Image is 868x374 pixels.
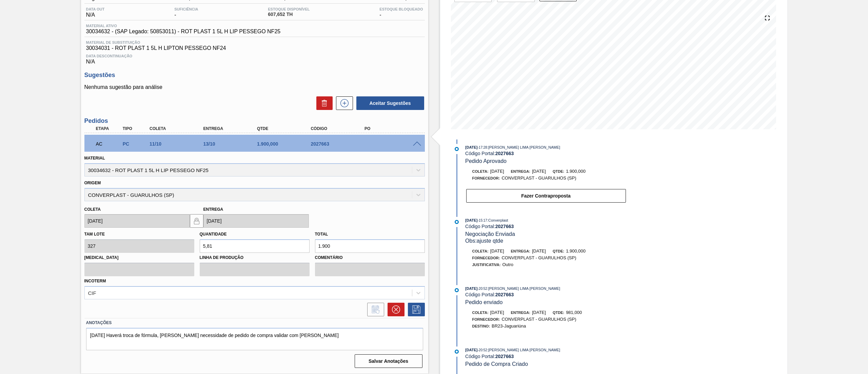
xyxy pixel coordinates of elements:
span: - 15:17 [478,219,487,222]
div: - [378,7,425,18]
span: 1.900,000 [566,248,586,254]
span: Negociação Enviada [465,231,515,237]
span: Fornecedor: [472,256,500,260]
span: [DATE] [532,169,546,174]
img: locked [193,217,201,225]
div: Entrega [201,126,263,131]
span: Material ativo [86,24,281,28]
span: CONVERPLAST - GUARULHOS (SP) [501,175,576,181]
img: atual [455,147,459,151]
div: CIF [88,290,96,296]
span: Fornecedor: [472,317,500,321]
span: 1.900,000 [566,169,586,174]
div: Informar alteração no pedido [364,303,384,316]
span: Suficiência [174,7,198,11]
span: Data Descontinuação [86,54,423,58]
span: Data out [86,7,105,11]
label: Coleta [84,207,101,212]
div: Código Portal: [465,151,626,156]
img: atual [455,350,459,354]
button: Aceitar Sugestões [356,96,424,110]
span: 30034031 - ROT PLAST 1 5L H LIPTON PESSEGO NF24 [86,45,423,51]
div: Código Portal: [465,292,626,297]
div: Aceitar Sugestões [353,96,425,111]
div: Salvar Pedido [405,303,425,316]
span: CONVERPLAST - GUARULHOS (SP) [501,317,576,322]
span: Pedido enviado [465,299,502,305]
div: Tipo [121,126,150,131]
span: - 17:28 [478,146,487,149]
strong: 2027663 [495,292,514,297]
label: Tam lote [84,232,105,237]
button: Salvar Anotações [355,354,422,368]
div: 11/10/2025 [148,141,209,147]
span: : [PERSON_NAME] LIMA [PERSON_NAME] [487,286,560,291]
span: Material de Substituição [86,40,423,44]
strong: 2027663 [495,224,514,229]
span: Qtde: [553,311,564,315]
div: Código Portal: [465,354,626,359]
textarea: [DATE] Haverá troca de fórmula, [PERSON_NAME] necessidade de pedido de compra validar com [PERSON... [86,328,423,350]
div: PO [363,126,424,131]
div: Código [309,126,370,131]
span: Entrega: [511,311,530,315]
label: Anotações [86,318,423,328]
h3: Pedidos [84,117,425,125]
span: Justificativa: [472,263,501,267]
span: [DATE] [532,248,546,254]
span: Coleta: [472,249,489,253]
span: Qtde: [553,249,564,253]
span: Obs: ajuste qtde [465,238,503,244]
button: locked [190,214,203,228]
span: Outro [502,262,513,267]
div: Aguardando Composição de Carga [94,136,123,151]
span: Qtde: [553,169,564,173]
label: Entrega [203,207,223,212]
label: Total [315,232,328,237]
div: Pedido de Compra [121,141,150,147]
div: Qtde [255,126,317,131]
span: Coleta: [472,169,489,173]
input: dd/mm/yyyy [84,214,190,228]
span: - 20:52 [478,287,487,291]
span: CONVERPLAST - GUARULHOS (SP) [501,255,576,260]
div: Etapa [94,126,123,131]
span: Estoque Disponível [268,7,310,11]
span: Entrega: [511,249,530,253]
span: 981,000 [566,310,582,315]
span: [DATE] [490,310,504,315]
span: Pedido de Compra Criado [465,361,528,367]
span: [DATE] [532,310,546,315]
p: Nenhuma sugestão para análise [84,84,425,90]
label: [MEDICAL_DATA] [84,253,194,263]
input: dd/mm/yyyy [203,214,309,228]
strong: 2027663 [495,354,514,359]
p: AC [96,141,122,147]
span: : [PERSON_NAME] LIMA [PERSON_NAME] [487,348,560,352]
span: [DATE] [490,248,504,254]
div: N/A [84,7,106,18]
div: Excluir Sugestões [313,96,333,110]
img: atual [455,220,459,224]
div: 13/10/2025 [201,141,263,147]
span: Entrega: [511,169,530,173]
span: [DATE] [465,286,477,291]
span: - 20:52 [478,348,487,352]
span: : [PERSON_NAME] LIMA [PERSON_NAME] [487,145,560,149]
div: 1.900,000 [255,141,317,147]
h3: Sugestões [84,72,425,79]
div: Coleta [148,126,209,131]
img: atual [455,288,459,292]
span: Pedido Aprovado [465,158,507,164]
span: BR23-Jaguariúna [492,323,526,329]
div: N/A [84,51,425,65]
span: 30034632 - (SAP Legado: 50853011) - ROT PLAST 1 5L H LIP PESSEGO NF25 [86,29,281,35]
div: Cancelar pedido [384,303,405,316]
label: Origem [84,181,101,185]
span: Coleta: [472,311,489,315]
label: Incoterm [84,279,106,283]
button: Fazer Contraproposta [466,189,626,203]
span: [DATE] [465,145,477,149]
label: Quantidade [200,232,227,237]
div: - [173,7,200,18]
